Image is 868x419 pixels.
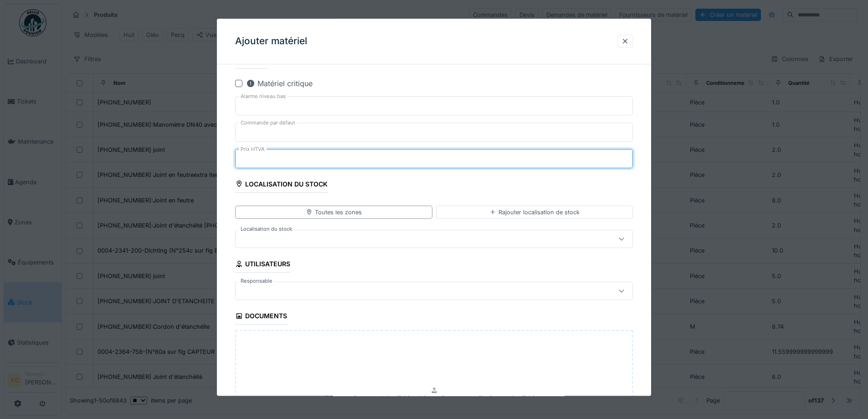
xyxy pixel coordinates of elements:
[239,93,288,100] label: Alarme niveau bas
[235,36,307,47] h3: Ajouter matériel
[235,177,328,193] div: Localisation du stock
[235,257,290,273] div: Utilisateurs
[489,208,580,217] div: Rajouter localisation de stock
[239,145,267,153] label: Prix HTVA
[246,78,313,89] div: Matériel critique
[306,208,362,217] div: Toutes les zones
[235,53,267,69] div: Stock
[239,119,297,127] label: Commande par défaut
[235,309,287,325] div: Documents
[325,393,543,402] p: Déposez directement des fichiers ici, ou cliquez pour sélectionner des fichiers
[239,277,274,285] label: Responsable
[239,225,294,233] label: Localisation du stock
